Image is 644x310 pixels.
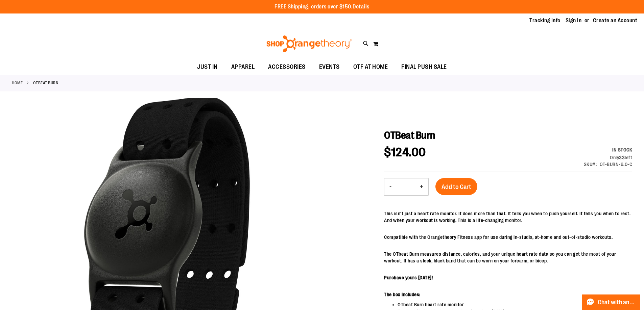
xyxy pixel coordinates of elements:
[612,147,632,152] span: In stock
[353,4,369,10] a: Details
[584,146,633,153] div: Availability
[384,178,397,195] button: Decrease product quantity
[231,59,255,75] span: APPAREL
[384,275,433,280] b: Purchase yours [DATE]!
[197,59,218,75] span: JUST IN
[584,162,597,167] strong: SKU
[312,59,347,75] a: EVENTS
[353,59,388,75] span: OTF AT HOME
[384,210,632,224] p: This isn't just a heart rate monitor. It does more than that. It tells you when to push yourself....
[319,59,340,75] span: EVENTS
[12,80,23,86] a: Home
[384,251,632,264] p: The OTbeat Burn measures distance, calories, and your unique heart rate data so you can get the m...
[275,3,369,11] p: FREE Shipping, orders over $150.
[619,155,625,160] strong: 33
[600,161,633,168] div: OT-BURN-6.0-C
[347,59,395,75] a: OTF AT HOME
[435,178,477,195] button: Add to Cart
[415,178,428,195] button: Increase product quantity
[395,59,454,75] a: FINAL PUSH SALE
[584,154,633,161] div: Only 33 left
[265,35,353,52] img: Shop Orangetheory
[261,59,312,75] a: ACCESSORIES
[224,59,262,75] a: APPAREL
[582,294,640,310] button: Chat with an Expert
[384,130,435,141] span: OTBeat Burn
[566,17,582,24] a: Sign In
[190,59,224,75] a: JUST IN
[384,292,421,297] b: The box includes:
[442,183,471,191] span: Add to Cart
[397,179,415,195] input: Product quantity
[384,145,426,159] span: $124.00
[529,17,560,24] a: Tracking Info
[33,80,58,86] strong: OTBeat Burn
[593,17,638,24] a: Create an Account
[401,59,447,75] span: FINAL PUSH SALE
[384,234,632,241] p: Compatible with the Orangetheory Fitness app for use during in-studio, at-home and out-of-studio ...
[598,299,636,306] span: Chat with an Expert
[268,59,306,75] span: ACCESSORIES
[398,301,632,308] li: OTbeat Burn heart rate monitor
